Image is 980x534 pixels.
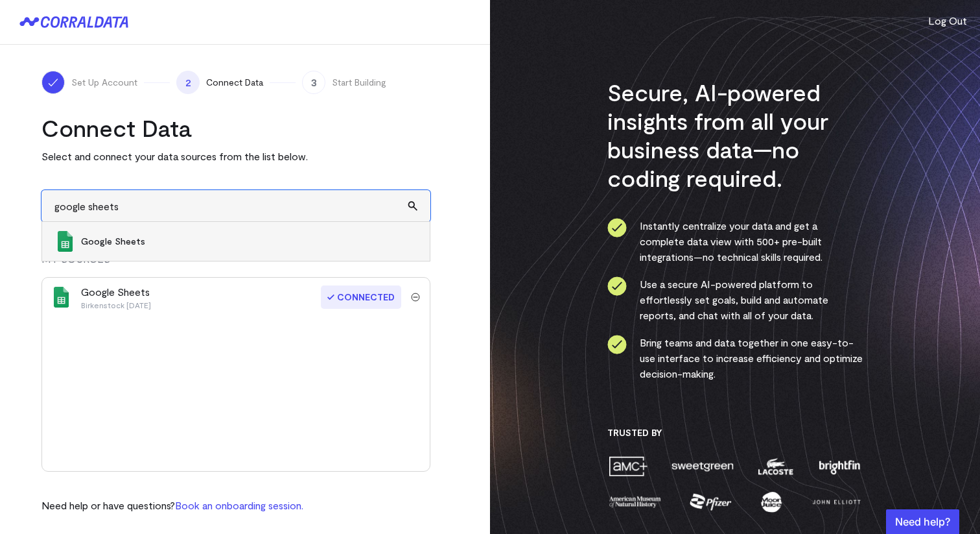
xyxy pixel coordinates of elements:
img: ico-check-circle-4b19435c.svg [607,218,627,237]
span: Connected [321,285,401,309]
img: john-elliott-25751c40.png [810,491,863,513]
a: Book an onboarding session. [175,499,303,511]
img: pfizer-e137f5fc.png [688,491,733,513]
img: amc-0b11a8f1.png [607,455,649,478]
li: Instantly centralize your data and get a complete data view with 500+ pre-built integrations—no t... [607,218,863,265]
li: Use a secure AI-powered platform to effortlessly set goals, build and automate reports, and chat ... [607,276,863,323]
img: ico-check-circle-4b19435c.svg [607,335,627,354]
h3: Secure, AI-powered insights from all your business data—no coding required. [607,78,863,192]
img: ico-check-circle-4b19435c.svg [607,276,627,296]
div: Google Sheets [81,284,151,310]
span: 3 [302,71,325,94]
input: Search and add other data sources [41,190,430,222]
p: Need help or have questions? [41,498,303,513]
span: 2 [176,71,200,94]
img: ico-check-white-5ff98cb1.svg [47,76,60,89]
span: Connect Data [206,76,263,89]
button: Log Out [928,13,967,29]
img: sweetgreen-1d1fb32c.png [670,455,735,478]
h2: Connect Data [41,114,430,142]
p: Birkenstock [DATE] [81,300,151,310]
img: Google Sheets [55,231,76,252]
img: moon-juice-c312e729.png [758,491,784,513]
img: brightfin-a251e171.png [816,455,863,478]
div: MY SOURCES [41,251,430,277]
span: Set Up Account [71,76,137,89]
span: Start Building [332,76,386,89]
h3: Trusted By [607,427,863,439]
img: lacoste-7a6b0538.png [756,455,795,478]
img: google_sheets-5a4bad8e.svg [51,287,72,308]
p: Select and connect your data sources from the list below. [41,149,430,164]
span: Google Sheets [81,235,417,248]
li: Bring teams and data together in one easy-to-use interface to increase efficiency and optimize de... [607,335,863,382]
img: amnh-5afada46.png [607,491,663,513]
img: trash-40e54a27.svg [411,293,420,302]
